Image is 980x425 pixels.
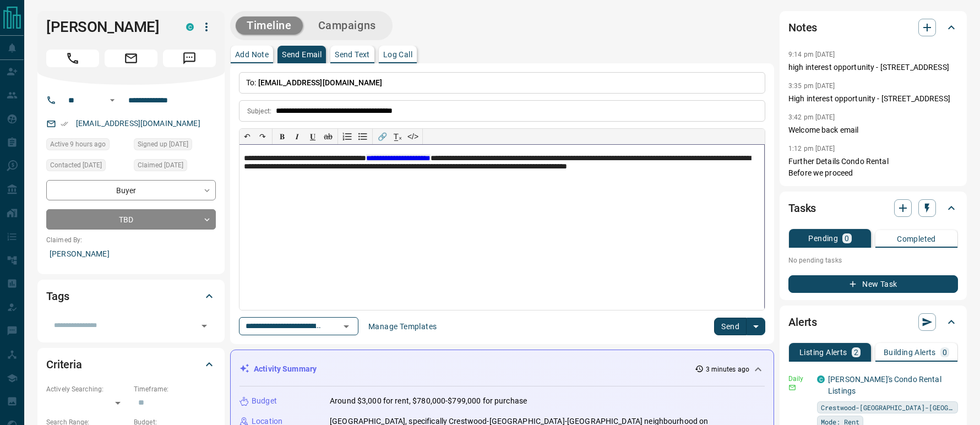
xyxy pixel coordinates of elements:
button: Open [106,94,119,107]
span: Message [163,50,216,67]
a: [PERSON_NAME]'s Condo Rental Listings [828,375,941,395]
p: Listing Alerts [799,348,847,356]
h2: Tasks [788,199,816,217]
button: New Task [788,275,958,293]
span: Signed up [DATE] [138,139,188,150]
div: Tags [46,283,216,309]
span: Crestwood-[GEOGRAPHIC_DATA]-[GEOGRAPHIC_DATA] [821,402,954,413]
p: Actively Searching: [46,384,128,394]
a: [EMAIL_ADDRESS][DOMAIN_NAME] [76,119,200,128]
div: Sun Aug 03 2025 [46,159,128,175]
span: Email [105,50,157,67]
p: Building Alerts [884,348,936,356]
div: split button [714,318,765,335]
button: Open [197,318,212,334]
svg: Email Verified [61,120,68,128]
h2: Notes [788,19,817,36]
div: Alerts [788,309,958,335]
h2: Tags [46,287,69,305]
p: 3 minutes ago [706,364,749,374]
button: T̲ₓ [390,129,405,144]
div: Notes [788,14,958,41]
button: Numbered list [340,129,355,144]
p: Welcome back email [788,124,958,136]
div: Criteria [46,351,216,378]
p: 1:12 pm [DATE] [788,145,835,152]
p: High interest opportunity - [STREET_ADDRESS] [788,93,958,105]
p: Claimed By: [46,235,216,245]
span: [EMAIL_ADDRESS][DOMAIN_NAME] [258,78,383,87]
div: TBD [46,209,216,230]
div: condos.ca [186,23,194,31]
p: Daily [788,374,810,384]
p: Log Call [383,51,412,58]
p: Completed [897,235,936,243]
button: Send [714,318,747,335]
p: 2 [854,348,858,356]
button: </> [405,129,421,144]
span: Contacted [DATE] [50,160,102,171]
button: Manage Templates [362,318,443,335]
p: 9:14 pm [DATE] [788,51,835,58]
h2: Alerts [788,313,817,331]
p: Timeframe: [134,384,216,394]
button: 🔗 [374,129,390,144]
p: [PERSON_NAME] [46,245,216,263]
p: 3:35 pm [DATE] [788,82,835,90]
p: Add Note [235,51,269,58]
p: To: [239,72,765,94]
button: Campaigns [307,17,387,35]
div: condos.ca [817,375,825,383]
button: 𝐁 [274,129,290,144]
p: 3:42 pm [DATE] [788,113,835,121]
p: Pending [808,235,838,242]
p: Subject: [247,106,271,116]
p: Budget [252,395,277,407]
div: Activity Summary3 minutes ago [239,359,765,379]
button: ↷ [255,129,270,144]
span: Call [46,50,99,67]
p: Around $3,000 for rent, $780,000-$799,000 for purchase [330,395,527,407]
p: Send Email [282,51,322,58]
button: Open [339,319,354,334]
s: ab [324,132,333,141]
button: 𝑰 [290,129,305,144]
div: Tue Oct 14 2025 [46,138,128,154]
h2: Criteria [46,356,82,373]
h1: [PERSON_NAME] [46,18,170,36]
p: high interest opportunity - [STREET_ADDRESS] [788,62,958,73]
p: 0 [943,348,947,356]
div: Buyer [46,180,216,200]
span: 𝐔 [310,132,315,141]
button: 𝐔 [305,129,320,144]
svg: Email [788,384,796,391]
div: Tasks [788,195,958,221]
button: Timeline [236,17,303,35]
p: Send Text [335,51,370,58]
p: 0 [845,235,849,242]
button: ab [320,129,336,144]
button: Bullet list [355,129,371,144]
button: ↶ [239,129,255,144]
p: Further Details Condo Rental Before we proceed [788,156,958,179]
p: No pending tasks [788,252,958,269]
p: Activity Summary [254,363,317,375]
div: Tue May 30 2023 [134,159,216,175]
span: Active 9 hours ago [50,139,106,150]
div: Tue May 30 2023 [134,138,216,154]
span: Claimed [DATE] [138,160,183,171]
